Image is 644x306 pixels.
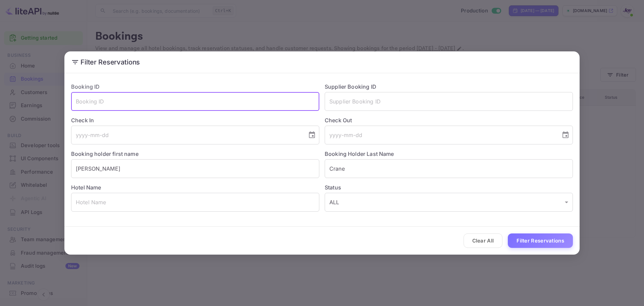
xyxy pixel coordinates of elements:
div: ALL [325,193,573,212]
label: Supplier Booking ID [325,83,376,90]
label: Hotel Name [71,184,101,191]
button: Filter Reservations [508,233,573,248]
label: Check In [71,116,319,124]
input: Supplier Booking ID [325,92,573,111]
label: Booking holder first name [71,150,139,157]
label: Status [325,183,573,191]
label: Booking ID [71,83,100,90]
input: Booking ID [71,92,319,111]
label: Booking Holder Last Name [325,150,394,157]
h2: Filter Reservations [64,51,580,73]
input: yyyy-mm-dd [325,126,556,144]
button: Choose date [559,128,572,142]
label: Check Out [325,116,573,124]
input: yyyy-mm-dd [71,126,303,144]
input: Holder Last Name [325,159,573,178]
button: Clear All [464,233,503,248]
input: Hotel Name [71,193,319,212]
input: Holder First Name [71,159,319,178]
button: Choose date [305,128,319,142]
